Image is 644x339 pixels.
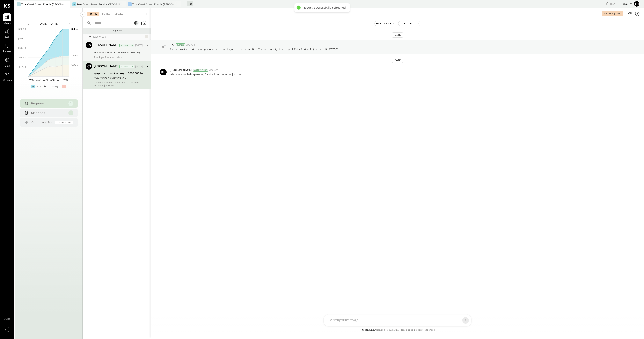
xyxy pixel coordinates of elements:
div: [DATE] [614,12,621,15]
div: Requests [31,101,66,106]
div: System [176,43,185,46]
a: P&L [0,28,14,40]
div: Tros Greek Street Food - [GEOGRAPHIC_DATA] [77,2,120,6]
span: [PERSON_NAME] [170,68,192,72]
div: 1999 To Be Classified B/S [94,72,127,76]
span: Vendors [3,79,12,82]
div: [PERSON_NAME] [94,43,119,47]
div: 2 [145,35,148,38]
div: Contribution Margin [37,85,60,88]
div: TG [128,2,132,6]
text: $126.9K [18,47,26,49]
div: Requests [85,29,148,32]
div: Last Week [93,35,144,38]
span: 9:42 AM [186,43,195,47]
a: Cash [0,56,14,68]
button: An [633,1,640,7]
div: Opportunities [31,120,53,124]
div: We have emailed separetley for the Prior period adjustment. [94,81,143,87]
div: Tros Greek Street Food - [PERSON_NAME] [132,2,175,6]
text: $84.6K [18,56,26,59]
div: Thank you! for the updates. [94,56,143,59]
text: W38 [36,79,41,81]
span: Cash [5,64,10,68]
span: Balance [3,50,12,54]
div: - [62,85,66,88]
div: [DATE] [135,65,143,68]
button: Resolve [398,21,416,26]
span: P&L [5,36,10,40]
div: [PERSON_NAME] [94,65,119,69]
div: For Me [87,12,99,16]
span: Queue [3,22,11,25]
span: KAI [170,43,174,47]
div: Prior Period Adjustment till P7 2025 [94,76,127,80]
p: Please provide a brief description to help us categorize this transaction. The memo might be help... [170,47,338,51]
text: COGS [71,63,78,66]
div: [DATE] [392,58,403,63]
div: [DATE] - [DATE] [31,22,66,25]
div: For KS [100,12,112,16]
div: Report, successfully refreshed [303,6,346,9]
div: [DATE] [135,44,143,47]
div: + [31,85,35,88]
div: Accountant [119,65,134,68]
text: Sales [71,28,78,30]
div: + 0 [187,1,193,6]
text: W37 [29,79,34,81]
text: $211.6K [18,28,26,30]
div: Mentions [31,111,66,115]
div: For Me [603,12,613,15]
div: 2 [68,101,73,106]
div: Tros Greek Street Food - [GEOGRAPHIC_DATA] [21,2,64,6]
text: Labor [71,54,78,57]
a: Queue [0,13,14,25]
button: Move to for ks [375,21,397,26]
div: Closed [113,12,125,16]
div: Tros Greek Street Food Sales Tax Monthly LOGIN Access [94,50,142,54]
a: Vendors [0,70,14,82]
p: We have emailed separetley for the Prior period adjustment. [170,73,244,76]
text: W39 [43,79,48,81]
text: W41 [57,79,61,81]
div: TG [17,2,21,6]
span: 8:49 AM [209,68,218,72]
div: Coming Soon [55,121,73,124]
div: TG [72,2,76,6]
text: W40 [50,79,55,81]
div: 1 [68,110,73,115]
a: Balance [0,42,14,54]
div: [DATE] [610,2,632,6]
text: $169.3K [18,37,26,40]
div: [DATE] [392,32,403,38]
div: Accountant [119,44,134,47]
div: $382,505.24 [128,71,143,75]
div: copy link [605,2,609,6]
div: Accountant [193,69,208,72]
text: $42.3K [19,66,26,68]
text: W42 [63,79,68,81]
text: 0 [25,75,26,78]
